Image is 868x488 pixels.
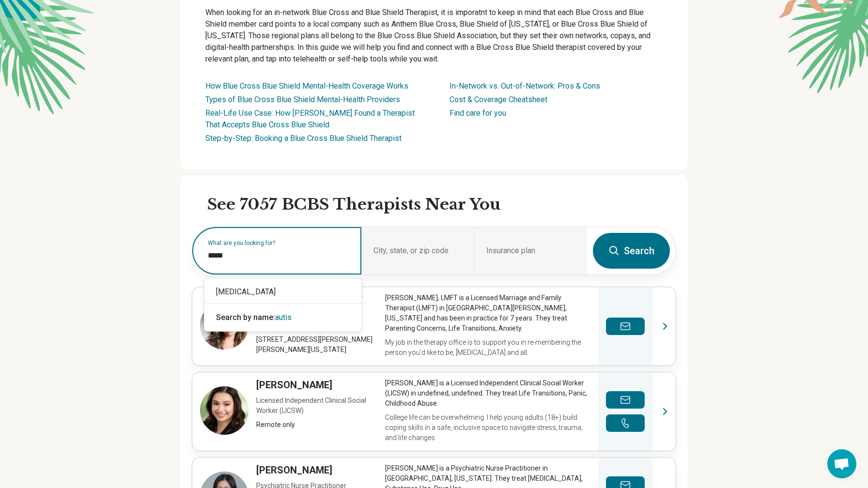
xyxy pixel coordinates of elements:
[606,318,645,335] button: Send a message
[205,7,663,65] p: When looking for an in-network Blue Cross and Blue Shield Therapist, it is imporatnt to keep in m...
[205,134,402,143] a: Step-by-Step: Booking a Blue Cross Blue Shield Therapist
[216,313,275,322] span: Search by name:
[208,240,350,246] label: What are you looking for?
[827,449,856,478] a: Open chat
[449,81,600,91] a: In-Network vs. Out-of-Network: Pros & Cons
[606,414,645,432] button: Make a phone call
[204,278,361,331] div: Suggestions
[205,81,408,91] a: How Blue Cross Blue Shield Mental-Health Coverage Works
[207,195,676,215] h2: See 7057 BCBS Therapists Near You
[205,108,415,129] a: Real-Life Use Case: How [PERSON_NAME] Found a Therapist That Accepts Blue Cross Blue Shield
[275,313,292,322] span: autis
[449,95,547,104] a: Cost & Coverage Cheatsheet
[449,108,506,118] a: Find care for you
[205,95,400,104] a: Types of Blue Cross Blue Shield Mental-Health Providers
[204,282,361,302] div: [MEDICAL_DATA]
[593,233,670,269] button: Search
[606,391,645,409] button: Send a message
